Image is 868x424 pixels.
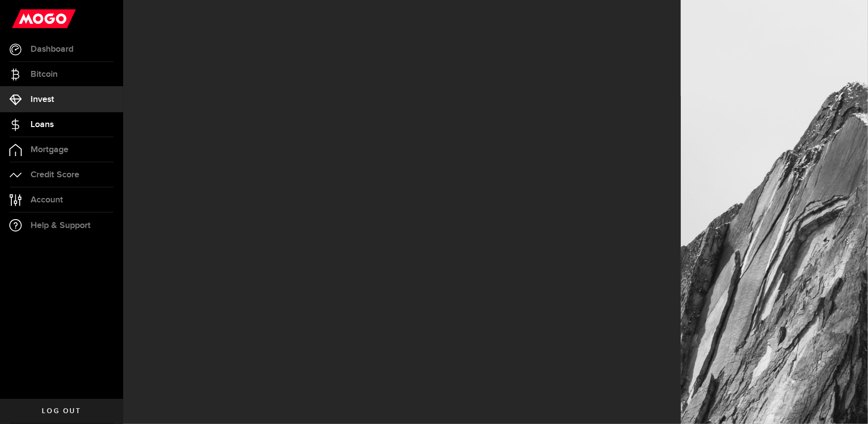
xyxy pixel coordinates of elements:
span: Invest [31,95,54,104]
span: Mortgage [31,145,68,154]
span: Bitcoin [31,70,58,79]
span: Loans [31,120,54,129]
button: Open LiveChat chat widget [8,4,37,33]
span: Log out [42,408,81,415]
span: Credit Score [31,170,79,179]
span: Help & Support [31,221,91,230]
span: Dashboard [31,45,73,54]
span: Account [31,196,63,204]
